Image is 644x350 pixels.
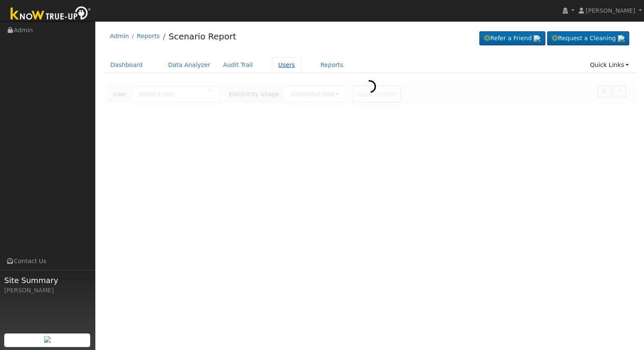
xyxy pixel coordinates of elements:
img: retrieve [618,35,625,42]
a: Refer a Friend [479,31,545,46]
span: [PERSON_NAME] [586,7,635,14]
a: Request a Cleaning [547,31,629,46]
div: [PERSON_NAME] [4,286,91,295]
a: Audit Trail [217,57,259,73]
a: Scenario Report [169,31,236,42]
img: Know True-Up [6,5,95,24]
a: Data Analyzer [162,57,217,73]
img: retrieve [533,35,540,42]
img: retrieve [44,336,51,343]
a: Users [272,57,301,73]
a: Reports [314,57,350,73]
span: Site Summary [4,275,91,286]
a: Quick Links [583,57,635,73]
a: Dashboard [104,57,149,73]
a: Admin [110,33,129,39]
a: Reports [137,33,160,39]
